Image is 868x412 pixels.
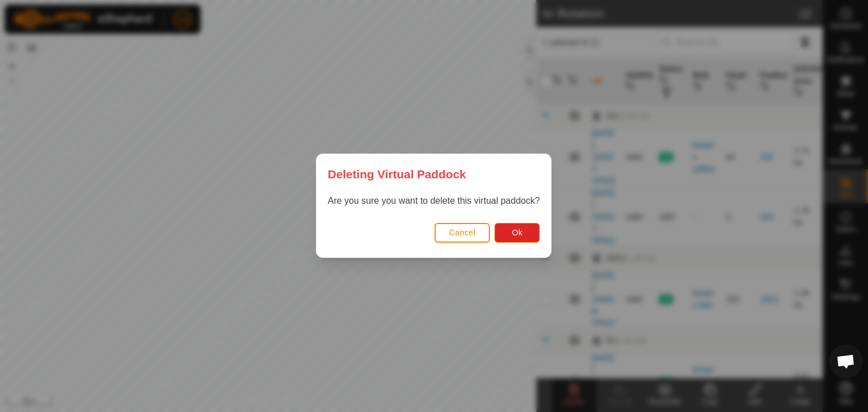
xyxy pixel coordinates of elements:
[829,344,863,378] div: Open chat
[449,229,476,238] span: Cancel
[328,195,540,208] p: Are you sure you want to delete this virtual paddock?
[328,165,466,183] span: Deleting Virtual Paddock
[495,223,540,243] button: Ok
[512,229,523,238] span: Ok
[435,223,491,243] button: Cancel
